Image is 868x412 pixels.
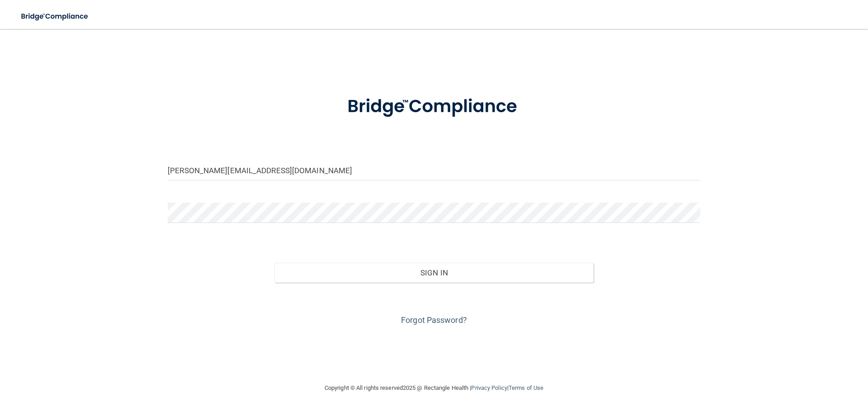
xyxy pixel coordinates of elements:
[274,263,594,283] button: Sign In
[401,315,467,325] a: Forgot Password?
[471,384,507,391] a: Privacy Policy
[269,374,599,403] div: Copyright © All rights reserved 2025 @ Rectangle Health | |
[14,7,97,26] img: bridge_compliance_login_screen.278c3ca4.svg
[168,160,700,180] input: Email
[329,83,539,130] img: bridge_compliance_login_screen.278c3ca4.svg
[509,384,543,391] a: Terms of Use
